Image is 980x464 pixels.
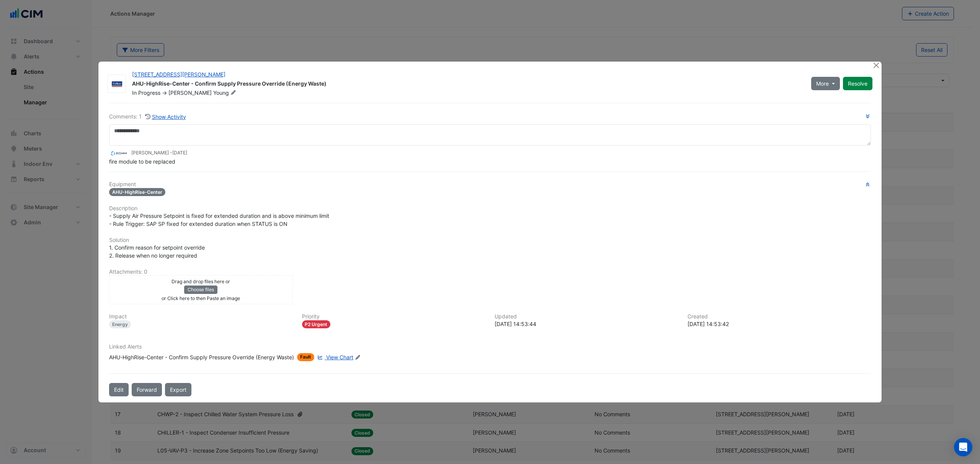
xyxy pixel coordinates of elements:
[168,89,212,96] span: [PERSON_NAME]
[109,149,128,157] img: Air Control
[326,354,353,360] span: View Chart
[171,279,230,284] small: Drag and drop files here or
[131,149,187,156] small: [PERSON_NAME] -
[109,205,871,212] h6: Description
[162,295,240,301] small: or Click here to then Paste an image
[495,313,678,320] h6: Updated
[109,188,165,196] span: AHU-HighRise-Center
[213,89,238,97] span: Young
[109,269,871,275] h6: Attachments: 0
[145,112,186,121] button: Show Activity
[843,77,872,90] button: Resolve
[172,150,187,156] span: 2025-07-07 14:53:44
[109,344,871,350] h6: Linked Alerts
[184,286,217,294] button: Choose files
[109,112,186,121] div: Comments: 1
[872,62,880,70] button: Close
[109,181,871,188] h6: Equipment
[109,353,294,361] div: AHU-HighRise-Center - Confirm Supply Pressure Override (Energy Waste)
[165,383,191,396] a: Export
[316,353,353,361] a: View Chart
[495,320,678,328] div: [DATE] 14:53:44
[954,438,972,456] div: Open Intercom Messenger
[109,383,129,396] button: Edit
[816,79,829,88] span: More
[302,313,486,320] h6: Priority
[688,320,871,328] div: [DATE] 14:53:42
[109,213,329,227] span: - Supply Air Pressure Setpoint is fixed for extended duration and is above minimum limit - Rule T...
[297,353,314,361] span: Fault
[162,89,167,96] span: ->
[355,355,361,360] fa-icon: Edit Linked Alerts
[109,320,131,328] div: Energy
[109,244,205,259] span: 1. Confirm reason for setpoint override 2. Release when no longer required
[109,237,871,243] h6: Solution
[132,89,160,96] span: In Progress
[811,77,840,90] button: More
[132,383,162,396] button: Forward
[132,71,225,78] a: [STREET_ADDRESS][PERSON_NAME]
[688,313,871,320] h6: Created
[132,80,802,89] div: AHU-HighRise-Center - Confirm Supply Pressure Override (Energy Waste)
[109,158,175,165] span: fire module to be replaced
[109,313,293,320] h6: Impact
[302,320,331,328] div: P2 Urgent
[108,80,126,88] img: Colliers Capitaland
